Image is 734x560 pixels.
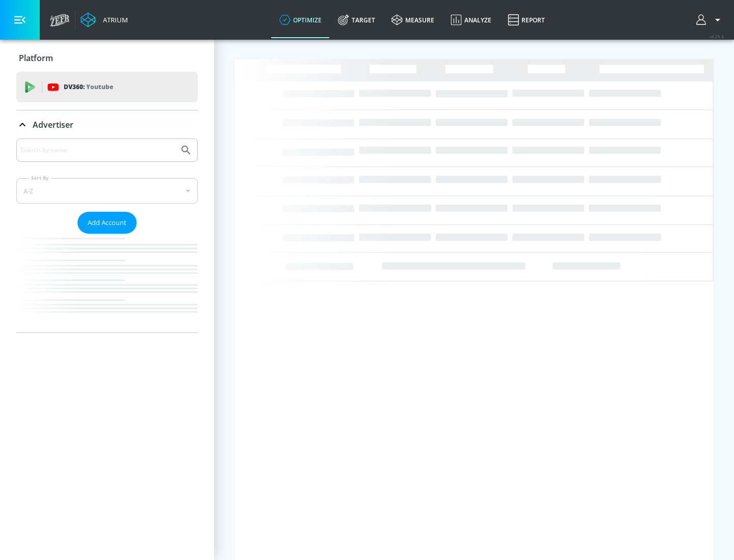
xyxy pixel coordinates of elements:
[16,178,198,204] div: A-Z
[16,72,198,102] div: DV360: Youtube
[64,81,113,93] p: DV360:
[20,144,175,157] input: Search by name
[86,81,113,92] p: Youtube
[99,15,128,24] div: Atrium
[330,2,383,38] a: Target
[383,2,442,38] a: measure
[442,2,500,38] a: Analyze
[77,212,137,234] button: Add Account
[16,110,198,139] div: Advertiser
[16,138,198,332] div: Advertiser
[29,175,51,181] label: Sort By
[500,2,553,38] a: Report
[81,12,128,27] a: Atrium
[710,34,724,39] span: v 4.25.4
[271,2,330,38] a: optimize
[16,234,198,332] nav: list of Advertiser
[19,52,53,64] p: Platform
[88,217,126,229] span: Add Account
[33,119,73,130] p: Advertiser
[16,44,198,72] div: Platform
